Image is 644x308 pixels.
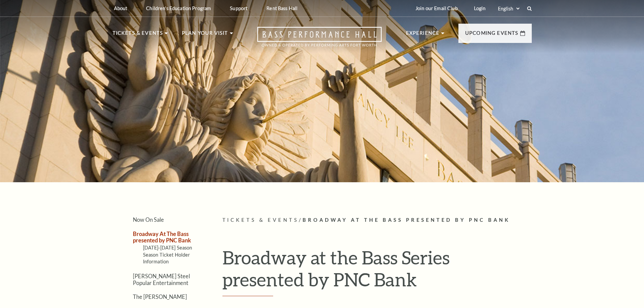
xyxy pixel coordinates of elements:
p: Rent Bass Hall [266,5,297,11]
a: [DATE]-[DATE] Season [143,245,192,251]
p: Support [230,5,247,11]
a: [PERSON_NAME] Steel Popular Entertainment [133,273,190,286]
span: Broadway At The Bass presented by PNC Bank [303,217,510,223]
select: Select: [497,5,521,12]
a: Broadway At The Bass presented by PNC Bank [133,231,191,243]
a: Season Ticket Holder Information [143,252,190,264]
p: Plan Your Visit [182,29,228,41]
p: Experience [406,29,440,41]
p: / [222,216,532,224]
p: Children's Education Program [146,5,211,11]
p: Tickets & Events [113,29,163,41]
a: Now On Sale [133,216,164,223]
p: Upcoming Events [465,29,519,41]
p: About [114,5,127,11]
span: Tickets & Events [222,217,299,223]
a: The [PERSON_NAME] [133,293,187,300]
h1: Broadway at the Bass Series presented by PNC Bank [222,246,532,296]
